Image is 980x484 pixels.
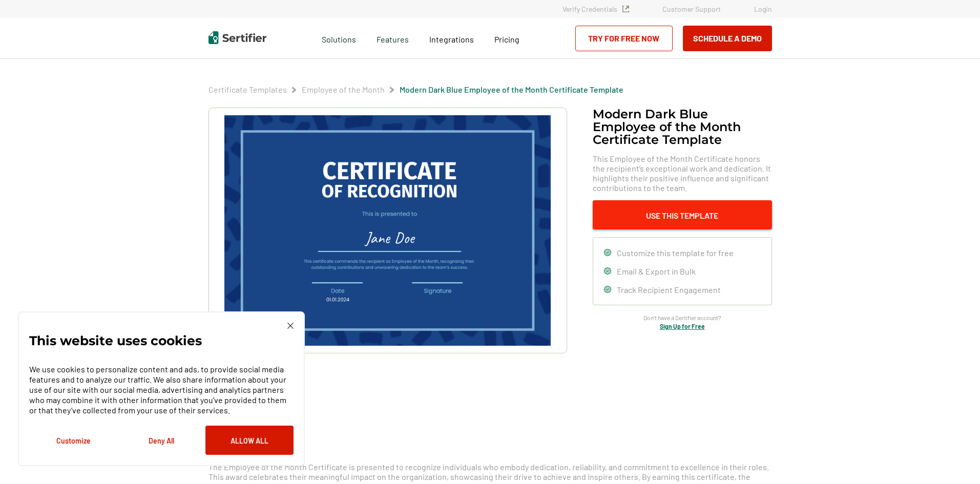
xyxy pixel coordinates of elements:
[29,364,294,415] p: We use cookies to personalize content and ads, to provide social media features and to analyze ou...
[322,32,356,45] span: Solutions
[29,335,202,346] p: This website uses cookies
[29,426,117,455] button: Customize
[208,31,266,44] img: Sertifier | Digital Credentialing Platform
[643,313,721,323] span: Don’t have a Sertifier account?
[575,26,673,51] a: Try for Free Now
[429,34,474,44] span: Integrations
[754,5,772,13] a: Login
[617,266,696,276] span: Email & Export in Bulk
[224,115,550,346] img: Modern Dark Blue Employee of the Month Certificate Template
[622,6,629,12] img: Verified
[494,34,519,44] span: Pricing
[117,426,205,455] button: Deny All
[377,32,409,45] span: Features
[205,426,294,455] button: Allow All
[593,200,772,229] button: Use This Template
[400,85,623,95] span: Modern Dark Blue Employee of the Month Certificate Template
[662,5,721,13] a: Customer Support
[208,85,287,94] a: Certificate Templates
[494,32,519,45] a: Pricing
[302,85,385,95] span: Employee of the Month
[593,154,772,193] span: This Employee of the Month Certificate honors the recipient’s exceptional work and dedication. It...
[302,85,385,94] a: Employee of the Month
[208,85,623,95] div: Breadcrumb
[400,85,623,94] a: Modern Dark Blue Employee of the Month Certificate Template
[593,108,772,146] h1: Modern Dark Blue Employee of the Month Certificate Template
[683,26,772,51] button: Schedule a Demo
[429,32,474,45] a: Integrations
[660,323,705,330] a: Sign Up for Free
[617,285,721,294] span: Track Recipient Engagement
[562,5,629,13] a: Verify Credentials
[287,323,294,329] img: Cookie Popup Close
[208,85,287,95] span: Certificate Templates
[617,248,734,258] span: Customize this template for free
